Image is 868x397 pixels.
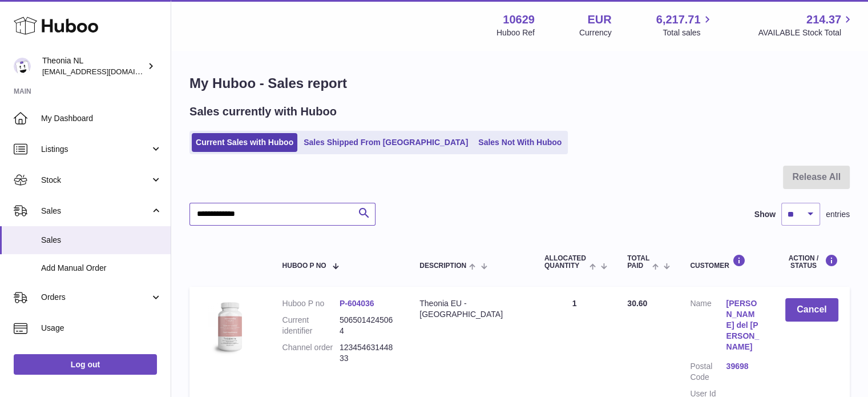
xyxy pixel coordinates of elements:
strong: 10629 [503,12,535,27]
span: entries [826,209,850,220]
h1: My Huboo - Sales report [189,74,850,93]
div: Currency [579,27,612,38]
img: info@wholesomegoods.eu [14,58,31,75]
a: Sales Not With Huboo [474,133,566,152]
div: Customer [690,254,762,270]
div: Theonia EU - [GEOGRAPHIC_DATA] [419,298,522,320]
span: Sales [41,206,150,216]
dt: Postal Code [690,361,726,383]
span: Total paid [627,255,649,270]
a: 214.37 AVAILABLE Stock Total [758,12,854,38]
a: [PERSON_NAME] del [PERSON_NAME] [726,298,762,352]
dd: 5065014245064 [340,315,397,336]
span: Total sales [663,27,713,38]
a: Current Sales with Huboo [192,133,297,152]
dt: Channel order [282,342,339,364]
span: Description [419,262,466,270]
span: 214.37 [806,12,841,27]
h2: Sales currently with Huboo [189,104,337,119]
img: 106291725893222.jpg [201,298,258,355]
dt: Huboo P no [282,298,339,309]
a: Sales Shipped From [GEOGRAPHIC_DATA] [300,133,472,152]
dt: Name [690,298,726,355]
a: Log out [14,354,157,375]
dd: 12345463144833 [340,342,397,364]
label: Show [754,209,776,220]
span: Add Manual Order [41,263,162,274]
span: My Dashboard [41,113,162,124]
a: 6,217.71 Total sales [656,12,714,38]
span: [EMAIL_ADDRESS][DOMAIN_NAME] [42,67,168,76]
div: Huboo Ref [496,27,535,38]
span: AVAILABLE Stock Total [758,27,854,38]
div: Action / Status [785,254,838,270]
button: Cancel [785,298,838,322]
span: Sales [41,235,162,246]
dt: Current identifier [282,315,339,336]
span: ALLOCATED Quantity [544,255,587,270]
div: Theonia NL [42,55,145,77]
span: Listings [41,144,150,155]
strong: EUR [587,12,611,27]
span: Stock [41,175,150,186]
span: Usage [41,323,162,334]
span: Orders [41,292,150,303]
span: Huboo P no [282,262,326,270]
a: P-604036 [340,299,374,308]
a: 39698 [726,361,762,372]
span: 30.60 [627,299,647,308]
span: 6,217.71 [656,12,701,27]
